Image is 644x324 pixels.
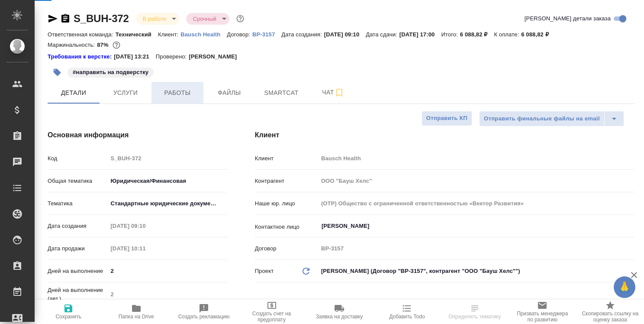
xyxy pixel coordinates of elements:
[114,52,156,61] p: [DATE] 13:21
[448,314,501,320] span: Определить тематику
[156,52,189,61] p: Проверено:
[318,175,634,187] input: Пустое поле
[318,242,634,255] input: Пустое поле
[189,52,243,61] p: [PERSON_NAME]
[521,31,555,38] p: 6 088,82 ₽
[479,111,605,126] button: Отправить финальные файлы на email
[255,154,318,163] p: Клиент
[399,31,441,38] p: [DATE] 17:00
[479,111,624,126] div: split button
[238,300,305,324] button: Создать счет на предоплату
[484,114,600,124] span: Отправить финальные файлы на email
[312,87,354,98] span: Чат
[158,31,180,38] p: Клиент:
[48,154,107,163] p: Код
[97,42,110,48] p: 87%
[525,14,611,23] span: [PERSON_NAME] детали заказа
[243,311,300,323] span: Создать счет на предоплату
[209,87,250,98] span: Файлы
[48,130,220,140] h4: Основная информация
[107,152,227,165] input: Пустое поле
[422,111,472,126] button: Отправить КП
[105,87,146,98] span: Услуги
[107,174,227,188] div: Юридическая/Финансовая
[180,31,227,38] p: Bausch Health
[136,13,179,25] div: В работе
[48,177,107,185] p: Общая тематика
[48,286,107,303] p: Дней на выполнение (авт.)
[281,31,324,38] p: Дата создания:
[180,30,227,38] a: Bausch Health
[107,265,227,277] input: ✎ Введи что-нибудь
[255,223,318,231] p: Контактное лицо
[255,130,634,140] h4: Клиент
[324,31,366,38] p: [DATE] 09:10
[306,300,373,324] button: Заявка на доставку
[576,300,644,324] button: Скопировать ссылку на оценку заказа
[373,300,441,324] button: Добавить Todo
[389,314,425,320] span: Добавить Todo
[107,242,183,255] input: Пустое поле
[318,264,634,279] div: [PERSON_NAME] (Договор "ВР-3157", контрагент "ООО "Бауш Хелс"")
[514,311,571,323] span: Призвать менеджера по развитию
[426,113,467,123] span: Отправить КП
[48,42,97,48] p: Маржинальность:
[186,13,229,25] div: В работе
[48,63,67,82] button: Добавить тэг
[170,300,238,324] button: Создать рекламацию
[318,197,634,210] input: Пустое поле
[318,152,634,165] input: Пустое поле
[111,39,122,51] button: 635.04 RUB;
[48,31,116,38] p: Ответственная команда:
[116,31,158,38] p: Технический
[630,225,631,227] button: Open
[441,300,509,324] button: Определить тематику
[190,15,219,23] button: Срочный
[252,30,281,38] a: ВР-3157
[178,314,230,320] span: Создать рекламацию
[494,31,521,38] p: К оплате:
[53,87,94,98] span: Детали
[140,15,169,23] button: В работе
[157,87,198,98] span: Работы
[102,300,170,324] button: Папка на Drive
[48,244,107,253] p: Дата продажи
[252,31,281,38] p: ВР-3157
[74,13,129,24] a: S_BUH-372
[48,52,114,61] div: Нажми, чтобы открыть папку с инструкцией
[509,300,576,324] button: Призвать менеджера по развитию
[582,311,639,323] span: Скопировать ссылку на оценку заказа
[235,13,246,24] button: Доп статусы указывают на важность/срочность заказа
[48,52,114,61] a: Требования к верстке:
[107,288,227,301] input: Пустое поле
[60,13,71,24] button: Скопировать ссылку
[255,267,274,275] p: Проект
[48,267,107,275] p: Дней на выполнение
[48,199,107,208] p: Тематика
[366,31,399,38] p: Дата сдачи:
[67,68,155,75] span: направить на подверстку
[614,276,635,298] button: 🙏
[460,31,494,38] p: 6 088,82 ₽
[255,244,318,253] p: Договор
[107,220,183,232] input: Пустое поле
[617,278,632,296] span: 🙏
[119,314,154,320] span: Папка на Drive
[255,199,318,208] p: Наше юр. лицо
[35,300,102,324] button: Сохранить
[334,87,345,98] svg: Подписаться
[316,314,363,320] span: Заявка на доставку
[55,314,81,320] span: Сохранить
[48,222,107,230] p: Дата создания
[48,13,58,24] button: Скопировать ссылку для ЯМессенджера
[441,31,460,38] p: Итого:
[261,87,302,98] span: Smartcat
[73,68,148,77] p: #направить на подверстку
[255,177,318,185] p: Контрагент
[227,31,252,38] p: Договор:
[107,196,227,211] div: Стандартные юридические документы, договоры, уставы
